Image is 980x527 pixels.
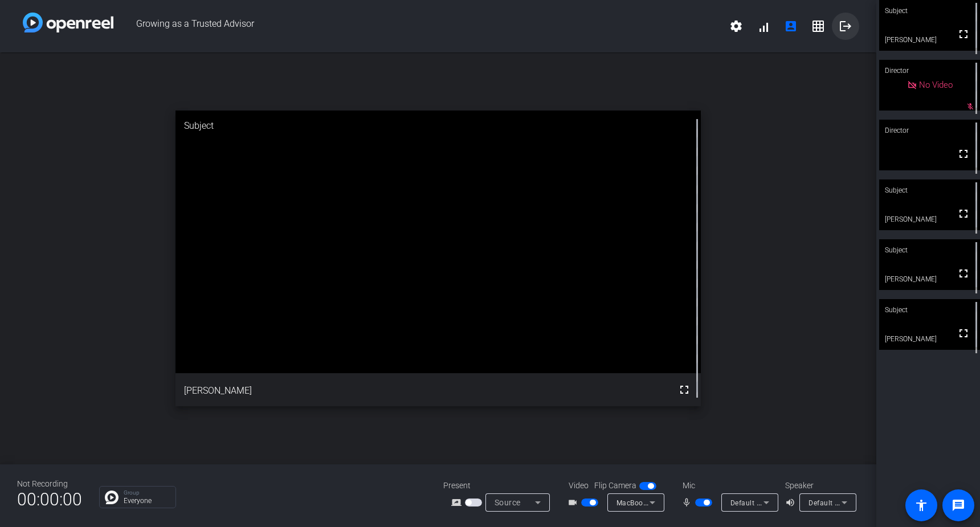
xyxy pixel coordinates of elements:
div: Present [443,480,557,492]
span: No Video [919,80,953,90]
img: white-gradient.svg [23,13,113,32]
div: Subject [879,299,980,321]
span: Video [569,480,589,492]
mat-icon: message [952,499,965,512]
mat-icon: accessibility [914,499,928,512]
mat-icon: volume_up [785,496,799,509]
span: Source [495,498,521,507]
mat-icon: fullscreen [957,326,970,340]
mat-icon: fullscreen [957,267,970,280]
mat-icon: account_box [784,19,798,33]
span: Growing as a Trusted Advisor [113,13,722,40]
div: Director [879,60,980,81]
mat-icon: fullscreen [677,383,691,397]
mat-icon: fullscreen [957,147,970,161]
span: 00:00:00 [17,485,82,513]
p: Everyone [124,497,170,504]
mat-icon: fullscreen [957,27,970,41]
div: Director [879,120,980,141]
img: Chat Icon [105,491,119,504]
span: MacBook Pro Camera (0000:0001) [616,498,732,507]
span: Default - AirPods [730,498,787,507]
div: Mic [671,480,785,492]
mat-icon: logout [839,19,852,33]
div: Not Recording [17,478,82,490]
div: Subject [879,239,980,261]
span: Default - AirPods [808,498,865,507]
button: signal_cellular_alt [750,13,777,40]
div: Speaker [785,480,854,492]
mat-icon: fullscreen [957,207,970,220]
mat-icon: settings [729,19,743,33]
mat-icon: mic_none [681,496,695,509]
mat-icon: screen_share_outline [451,496,465,509]
p: Group [124,490,170,496]
div: Subject [879,179,980,201]
mat-icon: grid_on [811,19,825,33]
span: Flip Camera [594,480,636,492]
mat-icon: videocam_outline [567,496,581,509]
div: Subject [175,111,701,141]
